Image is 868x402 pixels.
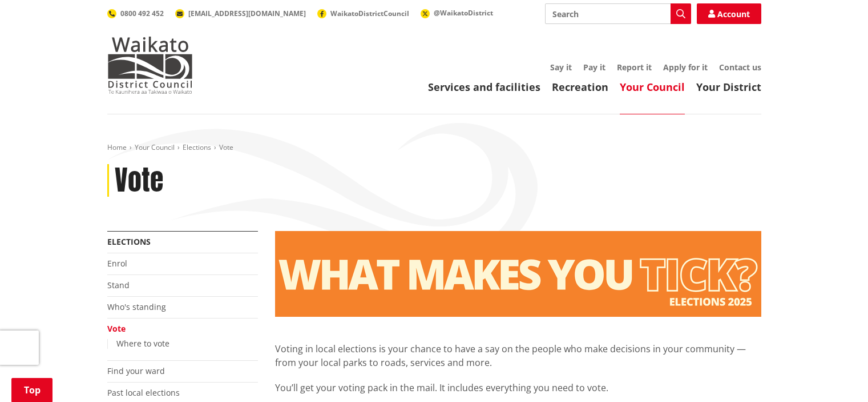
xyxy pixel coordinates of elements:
span: Vote [219,142,233,152]
span: [EMAIL_ADDRESS][DOMAIN_NAME] [188,9,306,18]
a: Elections [183,142,211,152]
input: Search input [545,3,691,24]
a: Vote [107,323,126,334]
a: WaikatoDistrictCouncil [317,9,409,18]
a: Enrol [107,258,127,269]
a: @WaikatoDistrict [421,8,493,18]
a: 0800 492 452 [107,9,164,18]
h1: Vote [115,164,163,197]
p: You’ll get your voting pack in the mail. It includes everything you need to vote. [275,381,761,395]
a: [EMAIL_ADDRESS][DOMAIN_NAME] [175,9,306,18]
p: Voting in local elections is your chance to have a say on the people who make decisions in your c... [275,342,761,369]
a: Apply for it [663,62,708,73]
a: Find your ward [107,365,165,376]
span: 0800 492 452 [120,9,164,18]
span: @WaikatoDistrict [434,8,493,18]
a: Pay it [583,62,605,73]
a: Account [697,3,761,24]
a: Your Council [620,80,685,94]
nav: breadcrumb [107,143,761,153]
a: Past local elections [107,387,180,398]
a: Your District [696,80,761,94]
a: Elections [107,236,151,247]
a: Your Council [135,142,175,152]
a: Contact us [719,62,761,73]
a: Services and facilities [428,80,540,94]
iframe: Messenger Launcher [815,354,857,395]
a: Where to vote [116,338,169,349]
a: Who's standing [107,301,166,312]
img: Vote banner [275,231,761,317]
a: Home [107,142,127,152]
span: WaikatoDistrictCouncil [330,9,409,18]
a: Say it [550,62,572,73]
a: Stand [107,280,130,290]
img: Waikato District Council - Te Kaunihera aa Takiwaa o Waikato [107,37,193,94]
a: Report it [617,62,652,73]
a: Top [11,378,53,402]
a: Recreation [552,80,608,94]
